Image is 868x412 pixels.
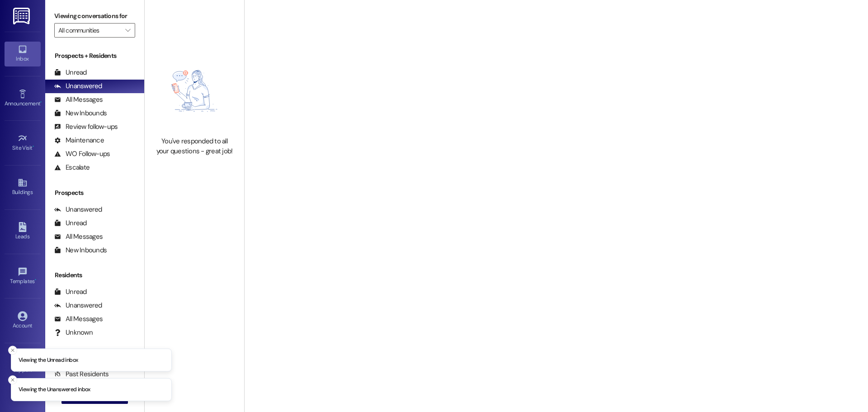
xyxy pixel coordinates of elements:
[54,9,135,23] label: Viewing conversations for
[19,386,90,394] p: Viewing the Unanswered inbox
[19,356,78,364] p: Viewing the Unread inbox
[54,81,102,91] div: Unanswered
[54,301,102,310] div: Unanswered
[5,219,41,244] a: Leads
[54,218,87,228] div: Unread
[5,175,41,199] a: Buildings
[155,137,234,156] div: You've responded to all your questions - great job!
[54,163,90,172] div: Escalate
[45,188,144,198] div: Prospects
[8,346,17,355] button: Close toast
[54,68,87,77] div: Unread
[5,42,41,66] a: Inbox
[54,95,103,104] div: All Messages
[5,264,41,289] a: Templates •
[54,314,103,324] div: All Messages
[155,50,234,132] img: empty-state
[54,109,107,118] div: New Inbounds
[54,136,104,145] div: Maintenance
[54,122,118,132] div: Review follow-ups
[5,308,41,333] a: Account
[54,287,87,297] div: Unread
[54,328,93,337] div: Unknown
[54,232,103,242] div: All Messages
[8,375,17,384] button: Close toast
[125,27,130,34] i: 
[5,131,41,155] a: Site Visit •
[13,8,32,24] img: ResiDesk Logo
[40,99,42,105] span: •
[58,23,121,38] input: All communities
[5,353,41,377] a: Support
[33,143,34,150] span: •
[45,270,144,280] div: Residents
[54,149,110,159] div: WO Follow-ups
[54,246,107,255] div: New Inbounds
[35,277,36,283] span: •
[45,51,144,61] div: Prospects + Residents
[54,205,102,214] div: Unanswered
